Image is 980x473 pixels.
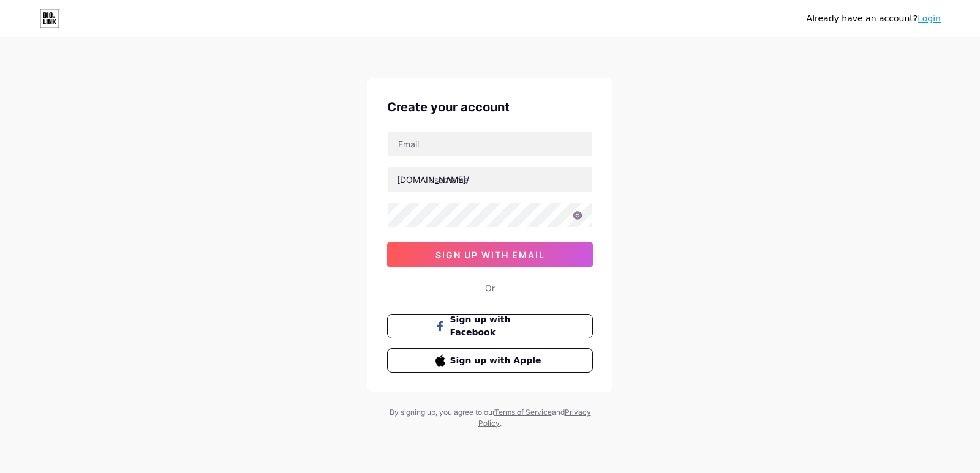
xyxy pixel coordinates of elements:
[387,98,593,116] div: Create your account
[918,13,941,23] a: Login
[435,250,545,260] span: sign up with email
[387,242,593,267] button: sign up with email
[807,12,941,25] div: Already have an account?
[387,314,593,338] button: Sign up with Facebook
[397,173,469,186] div: [DOMAIN_NAME]/
[485,281,495,294] div: Or
[388,132,592,156] input: Email
[450,313,545,339] span: Sign up with Facebook
[494,408,552,417] a: Terms of Service
[386,407,594,429] div: By signing up, you agree to our and .
[387,348,593,373] button: Sign up with Apple
[388,167,592,192] input: username
[450,354,545,367] span: Sign up with Apple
